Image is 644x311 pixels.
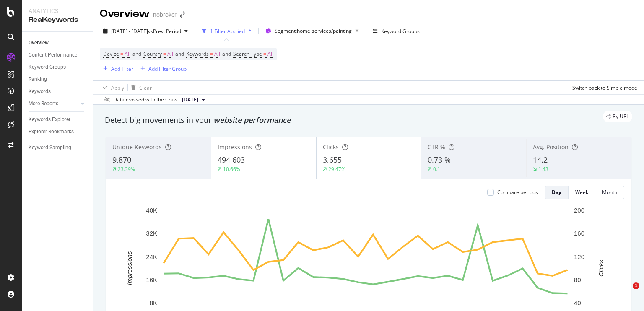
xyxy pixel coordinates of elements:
[29,115,87,124] a: Keywords Explorer
[569,81,637,94] button: Switch back to Simple mode
[275,27,352,34] span: Segment: home-services/painting
[29,87,87,96] a: Keywords
[29,75,47,84] div: Ranking
[267,48,273,60] span: All
[29,99,58,108] div: More Reports
[29,63,66,72] div: Keyword Groups
[633,282,639,289] span: 1
[233,50,262,57] span: Search Type
[218,143,252,151] span: Impressions
[29,75,87,84] a: Ranking
[179,95,208,105] button: [DATE]
[29,63,87,72] a: Keyword Groups
[29,143,71,152] div: Keyword Sampling
[100,24,191,38] button: [DATE] - [DATE]vsPrev. Period
[163,50,166,57] span: =
[150,299,157,306] text: 8K
[218,155,245,165] span: 494,603
[126,251,133,285] text: Impressions
[146,230,157,237] text: 32K
[569,186,595,199] button: Week
[182,96,198,104] span: 2025 Aug. 4th
[615,282,636,303] iframe: Intercom live chat
[538,166,548,173] div: 1.43
[113,96,179,104] div: Data crossed with the Crawl
[574,207,584,214] text: 200
[29,99,78,108] a: More Reports
[497,189,538,196] div: Compare periods
[262,24,362,38] button: Segment:home-services/painting
[111,28,148,35] span: [DATE] - [DATE]
[167,48,173,60] span: All
[148,28,181,35] span: vs Prev. Period
[574,230,584,237] text: 160
[175,50,184,57] span: and
[223,166,240,173] div: 10.66%
[263,50,266,57] span: =
[328,166,345,173] div: 29.47%
[533,155,548,165] span: 14.2
[146,276,157,283] text: 16K
[120,50,123,57] span: =
[132,50,141,57] span: and
[602,189,617,196] div: Month
[112,143,162,151] span: Unique Keywords
[595,186,624,199] button: Month
[323,155,342,165] span: 3,655
[103,50,119,57] span: Device
[112,155,131,165] span: 9,870
[148,65,187,73] div: Add Filter Group
[222,50,231,57] span: and
[139,84,152,91] div: Clear
[369,24,423,38] button: Keyword Groups
[100,7,150,21] div: Overview
[118,166,135,173] div: 23.39%
[100,64,133,74] button: Add Filter
[433,166,440,173] div: 0.1
[198,24,255,38] button: 1 Filter Applied
[29,7,86,15] div: Analytics
[29,39,49,47] div: Overview
[574,299,581,306] text: 40
[323,143,339,151] span: Clicks
[180,12,185,18] div: arrow-right-arrow-left
[574,253,584,260] text: 120
[603,111,632,122] div: legacy label
[29,87,51,96] div: Keywords
[111,84,124,91] div: Apply
[210,50,213,57] span: =
[128,81,152,94] button: Clear
[613,114,629,119] span: By URL
[210,28,245,35] div: 1 Filter Applied
[29,127,74,136] div: Explorer Bookmarks
[29,51,77,60] div: Content Performance
[572,84,637,91] div: Switch back to Simple mode
[29,143,87,152] a: Keyword Sampling
[137,64,187,74] button: Add Filter Group
[111,65,133,73] div: Add Filter
[186,50,209,57] span: Keywords
[29,51,87,60] a: Content Performance
[29,115,70,124] div: Keywords Explorer
[29,39,87,47] a: Overview
[533,143,569,151] span: Avg. Position
[597,259,605,276] text: Clicks
[214,48,220,60] span: All
[428,143,445,151] span: CTR %
[552,189,561,196] div: Day
[29,15,86,25] div: RealKeywords
[125,48,130,60] span: All
[545,186,569,199] button: Day
[574,276,581,283] text: 80
[575,189,588,196] div: Week
[29,127,87,136] a: Explorer Bookmarks
[153,10,177,19] div: nobroker
[100,81,124,94] button: Apply
[146,253,157,260] text: 24K
[146,207,157,214] text: 40K
[428,155,451,165] span: 0.73 %
[381,28,420,35] div: Keyword Groups
[143,50,162,57] span: Country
